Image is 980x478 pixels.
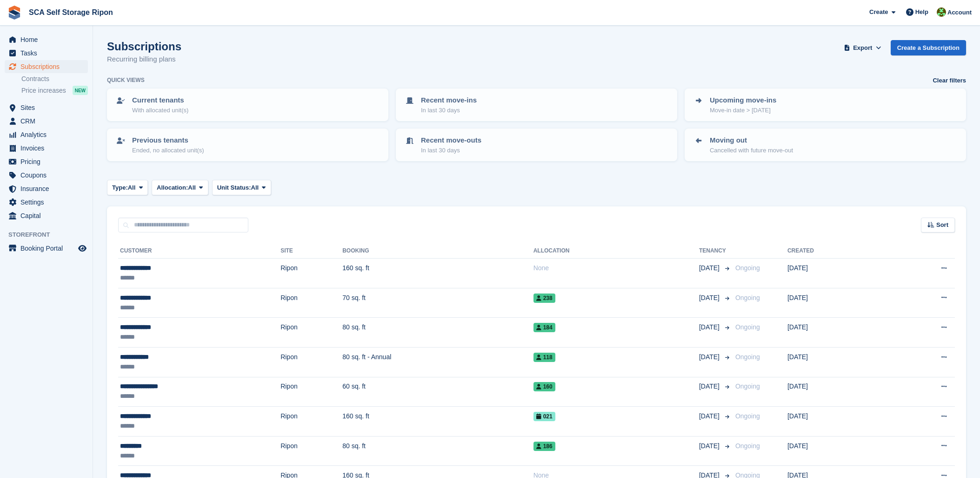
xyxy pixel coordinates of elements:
[342,407,533,437] td: 160 sq. ft
[217,183,251,192] span: Unit Status:
[251,183,259,192] span: All
[132,146,204,155] p: Ended, no allocated unit(s)
[933,76,966,85] a: Clear filters
[533,382,555,391] span: 160
[132,106,188,115] p: With allocated unit(s)
[787,244,884,259] th: Created
[421,95,477,106] p: Recent move-ins
[21,75,88,83] a: Contracts
[212,180,271,195] button: Unit Status: All
[20,169,76,182] span: Coupons
[533,263,699,273] div: None
[787,288,884,318] td: [DATE]
[735,264,760,272] span: Ongoing
[787,436,884,466] td: [DATE]
[107,54,181,65] p: Recurring billing plans
[699,293,721,303] span: [DATE]
[686,89,965,120] a: Upcoming move-ins Move-in date > [DATE]
[5,60,88,73] a: menu
[107,180,148,195] button: Type: All
[20,196,76,209] span: Settings
[128,183,136,192] span: All
[5,182,88,195] a: menu
[891,40,966,55] a: Create a Subscription
[699,322,721,332] span: [DATE]
[280,377,342,407] td: Ripon
[7,6,21,20] img: stora-icon-8386f47178a22dfd0bd8f6a31ec36ba5ce8667c1dd55bd0f319d3a0aa187defe.svg
[73,86,88,95] div: NEW
[342,288,533,318] td: 70 sq. ft
[421,146,481,155] p: In last 30 days
[533,442,555,451] span: 186
[735,382,760,390] span: Ongoing
[421,106,477,115] p: In last 30 days
[20,242,76,255] span: Booking Portal
[280,347,342,377] td: Ripon
[5,115,88,128] a: menu
[20,142,76,155] span: Invoices
[132,135,204,146] p: Previous tenants
[280,259,342,288] td: Ripon
[699,382,721,391] span: [DATE]
[699,411,721,421] span: [DATE]
[188,183,196,192] span: All
[280,318,342,348] td: Ripon
[342,244,533,259] th: Booking
[108,130,387,160] a: Previous tenants Ended, no allocated unit(s)
[735,294,760,301] span: Ongoing
[342,377,533,407] td: 60 sq. ft
[280,288,342,318] td: Ripon
[20,209,76,222] span: Capital
[915,7,928,17] span: Help
[787,318,884,348] td: [DATE]
[342,347,533,377] td: 80 sq. ft - Annual
[5,33,88,46] a: menu
[20,128,76,141] span: Analytics
[735,323,760,331] span: Ongoing
[735,412,760,420] span: Ongoing
[5,101,88,114] a: menu
[5,128,88,141] a: menu
[342,436,533,466] td: 80 sq. ft
[947,8,972,17] span: Account
[735,353,760,361] span: Ongoing
[5,196,88,209] a: menu
[787,377,884,407] td: [DATE]
[787,407,884,437] td: [DATE]
[20,182,76,195] span: Insurance
[21,86,66,95] span: Price increases
[710,106,776,115] p: Move-in date > [DATE]
[699,441,721,451] span: [DATE]
[853,43,872,53] span: Export
[5,155,88,168] a: menu
[936,220,948,230] span: Sort
[533,294,555,303] span: 238
[20,33,76,46] span: Home
[937,7,946,17] img: Kelly Neesham
[421,135,481,146] p: Recent move-outs
[342,318,533,348] td: 80 sq. ft
[699,244,732,259] th: Tenancy
[710,135,793,146] p: Moving out
[157,183,188,192] span: Allocation:
[20,115,76,128] span: CRM
[107,40,181,53] h1: Subscriptions
[342,259,533,288] td: 160 sq. ft
[686,130,965,160] a: Moving out Cancelled with future move-out
[152,180,208,195] button: Allocation: All
[699,352,721,362] span: [DATE]
[77,243,88,254] a: Preview store
[710,146,793,155] p: Cancelled with future move-out
[5,242,88,255] a: menu
[533,323,555,332] span: 184
[533,353,555,362] span: 118
[112,183,128,192] span: Type:
[5,209,88,222] a: menu
[108,89,387,120] a: Current tenants With allocated unit(s)
[397,130,676,160] a: Recent move-outs In last 30 days
[20,60,76,73] span: Subscriptions
[869,7,888,17] span: Create
[787,347,884,377] td: [DATE]
[280,244,342,259] th: Site
[280,436,342,466] td: Ripon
